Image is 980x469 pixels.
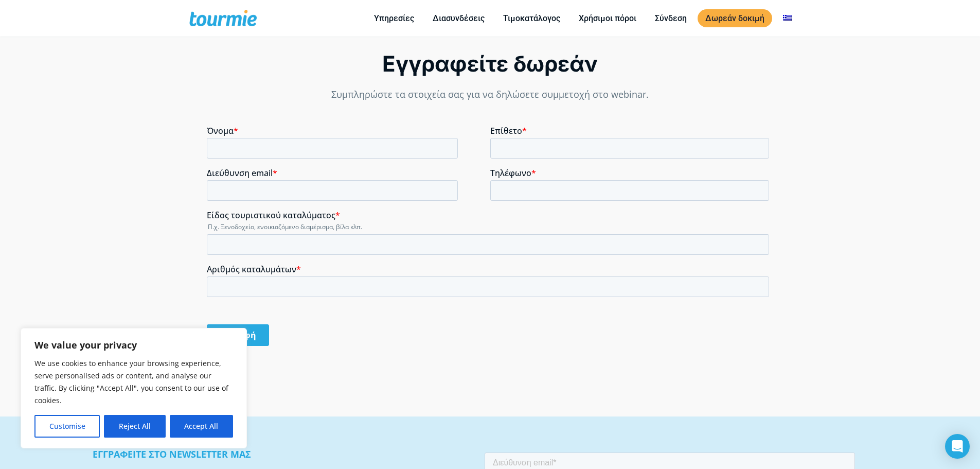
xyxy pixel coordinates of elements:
p: We value your privacy [34,339,233,351]
button: Accept All [170,415,233,438]
span: Τηλέφωνο [283,42,325,53]
div: Εγγραφείτε δωρεάν [207,50,773,78]
b: ΕΓΓΡΑΦΕΙΤΕ ΣΤΟ NEWSLETTER ΜΑΣ [93,448,251,460]
a: Σύνδεση [647,12,694,25]
a: Τιμοκατάλογος [495,12,568,25]
iframe: Form 0 [207,126,773,355]
button: Customise [34,415,100,438]
p: Συμπληρώστε τα στοιχεία σας για να δηλώσετε συμμετοχή στο webinar. [207,88,773,101]
a: Δωρεάν δοκιμή [698,9,772,27]
a: Διασυνδέσεις [425,12,492,25]
a: Χρήσιμοι πόροι [571,12,644,25]
div: Open Intercom Messenger [945,434,970,459]
a: Υπηρεσίες [366,12,422,25]
p: We use cookies to enhance your browsing experience, serve personalised ads or content, and analys... [34,357,233,407]
button: Reject All [104,415,165,438]
a: Αλλαγή σε [775,12,800,25]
